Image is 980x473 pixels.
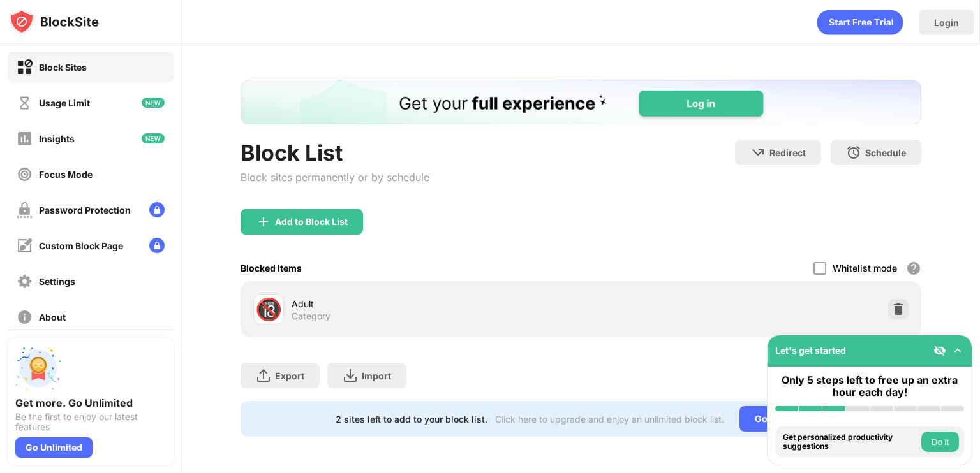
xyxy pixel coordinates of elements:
img: focus-off.svg [17,166,33,182]
img: eye-not-visible.svg [933,344,946,357]
div: Import [362,370,391,381]
img: new-icon.svg [142,98,165,108]
img: omni-setup-toggle.svg [951,344,964,357]
div: Blocked Items [241,263,302,273]
div: Category [292,310,330,322]
div: Get more. Go Unlimited [15,397,166,409]
img: push-unlimited.svg [15,346,61,391]
div: Whitelist mode [833,263,897,273]
img: customize-block-page-off.svg [17,238,33,254]
div: Usage Limit [39,98,90,108]
div: Block Sites [39,62,87,73]
div: Adult [292,297,581,310]
div: Block sites permanently or by schedule [241,171,429,184]
div: Login [934,17,959,28]
div: About [39,312,66,323]
div: 2 sites left to add to your block list. [336,414,487,425]
div: Only 5 steps left to free up an extra hour each day! [775,374,964,398]
img: logo-blocksite.svg [9,9,99,34]
div: Focus Mode [39,169,93,180]
div: Schedule [865,147,906,158]
div: Export [275,370,304,381]
div: Custom Block Page [39,240,123,251]
img: insights-off.svg [17,131,33,147]
iframe: Banner [241,80,921,124]
img: lock-menu.svg [149,202,165,217]
img: lock-menu.svg [149,238,165,253]
img: block-on.svg [17,59,33,75]
div: animation [817,10,903,35]
div: 🔞 [255,296,282,323]
div: Be the first to enjoy our latest features [15,412,166,432]
div: Click here to upgrade and enjoy an unlimited block list. [495,414,724,425]
img: settings-off.svg [17,273,33,289]
img: new-icon.svg [142,133,165,143]
button: Do it [921,432,959,452]
img: about-off.svg [17,309,33,325]
div: Settings [39,276,75,287]
div: Add to Block List [275,217,348,227]
img: time-usage-off.svg [17,95,33,111]
div: Go Unlimited [15,437,93,458]
div: Password Protection [39,205,131,215]
div: Go Unlimited [739,406,827,432]
div: Get personalized productivity suggestions [783,433,918,451]
img: password-protection-off.svg [17,202,33,218]
div: Insights [39,133,75,144]
div: Let's get started [775,345,846,356]
div: Block List [241,140,429,166]
div: Redirect [769,147,806,158]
